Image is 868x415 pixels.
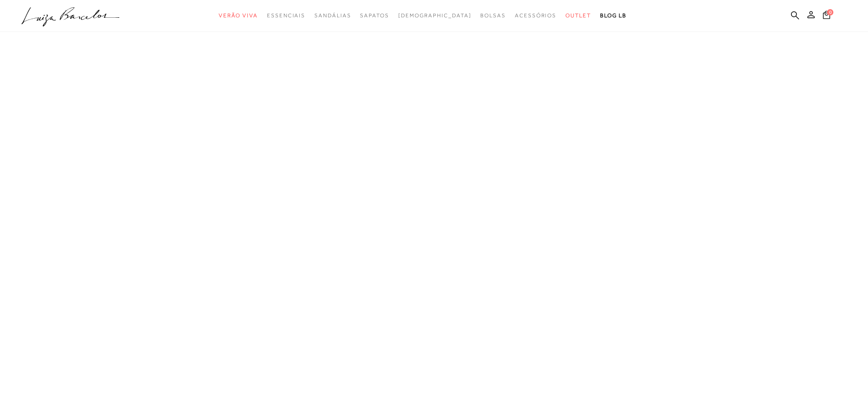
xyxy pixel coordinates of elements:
[827,9,833,15] span: 0
[398,12,472,19] span: [DEMOGRAPHIC_DATA]
[267,12,305,19] span: Essenciais
[398,7,472,24] a: noSubCategoriesText
[219,12,258,19] span: Verão Viva
[314,7,351,24] a: categoryNavScreenReaderText
[600,12,627,19] span: BLOG LB
[600,7,627,24] a: BLOG LB
[480,7,506,24] a: categoryNavScreenReaderText
[515,7,556,24] a: categoryNavScreenReaderText
[565,7,591,24] a: categoryNavScreenReaderText
[360,7,389,24] a: categoryNavScreenReaderText
[515,12,556,19] span: Acessórios
[820,10,833,22] button: 0
[565,12,591,19] span: Outlet
[267,7,305,24] a: categoryNavScreenReaderText
[360,12,389,19] span: Sapatos
[480,12,506,19] span: Bolsas
[314,12,351,19] span: Sandálias
[219,7,258,24] a: categoryNavScreenReaderText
